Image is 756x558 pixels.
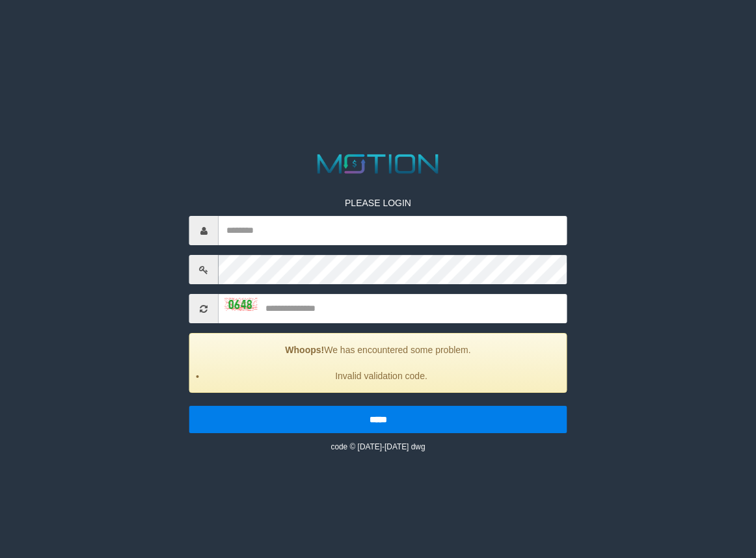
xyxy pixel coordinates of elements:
p: PLEASE LOGIN [189,196,567,209]
li: Invalid validation code. [206,369,557,382]
div: We has encountered some problem. [189,333,567,393]
img: MOTION_logo.png [312,151,444,177]
small: code © [DATE]-[DATE] dwg [331,442,425,451]
strong: Whoops! [285,345,324,355]
img: captcha [225,298,258,311]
